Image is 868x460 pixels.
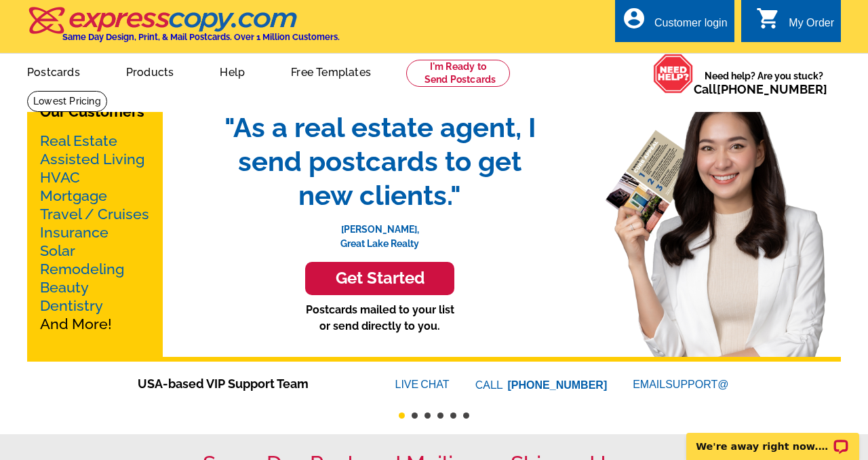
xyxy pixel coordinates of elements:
a: Solar [40,242,75,259]
button: 3 of 6 [425,413,431,419]
button: 6 of 6 [463,413,469,419]
div: My Order [789,17,834,36]
p: Postcards mailed to your list or send directly to you. [210,302,549,334]
p: And More! [40,132,150,333]
a: Postcards [5,55,102,87]
img: help [653,54,694,94]
font: LIVE [395,377,421,393]
i: shopping_cart [756,6,781,31]
a: Products [104,55,196,87]
a: EMAILSUPPORT@ [633,379,730,390]
a: Same Day Design, Print, & Mail Postcards. Over 1 Million Customers. [27,16,340,42]
span: "As a real estate agent, I send postcards to get new clients." [210,111,549,212]
a: Real Estate [40,132,117,149]
a: Assisted Living [40,151,144,168]
button: 5 of 6 [450,413,456,419]
a: HVAC [40,169,80,186]
a: Mortgage [40,187,107,204]
a: Remodeling [40,261,124,277]
span: Call [694,82,827,96]
h4: Same Day Design, Print, & Mail Postcards. Over 1 Million Customers. [62,32,340,42]
a: Beauty [40,279,89,296]
button: 1 of 6 [399,413,405,419]
a: Help [198,55,267,87]
i: account_circle [622,6,646,31]
a: Dentistry [40,297,103,314]
font: CALL [475,377,505,394]
font: SUPPORT@ [665,377,730,393]
span: Need help? Are you stuck? [694,69,834,96]
span: USA-based VIP Support Team [138,375,355,393]
a: [PHONE_NUMBER] [717,82,827,96]
div: Customer login [654,17,728,36]
a: Travel / Cruises [40,206,149,223]
h3: Get Started [322,269,437,288]
a: account_circle Customer login [622,15,728,32]
button: 4 of 6 [437,413,443,419]
a: Insurance [40,224,108,241]
iframe: LiveChat chat widget [677,417,868,460]
button: 2 of 6 [412,413,418,419]
a: Free Templates [269,55,393,87]
a: shopping_cart My Order [756,15,834,32]
a: LIVECHAT [395,379,450,390]
p: [PERSON_NAME], Great Lake Realty [210,212,549,251]
a: [PHONE_NUMBER] [508,379,608,391]
a: Get Started [210,262,549,295]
